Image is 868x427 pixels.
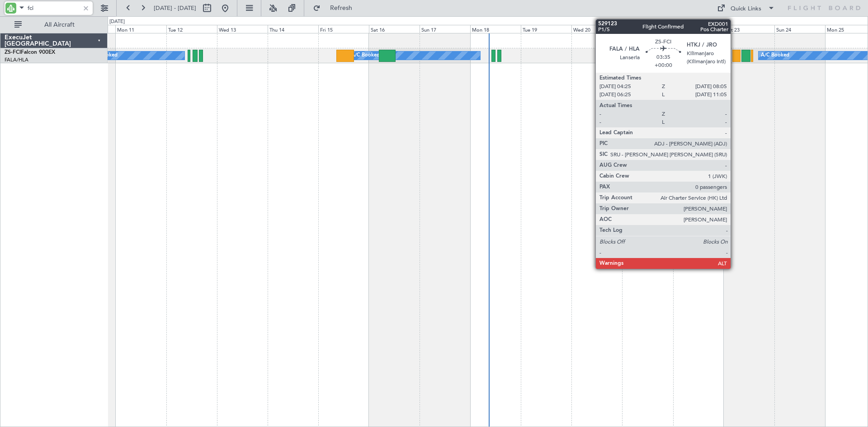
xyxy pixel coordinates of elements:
[571,25,622,33] div: Wed 20
[109,18,125,26] div: [DATE]
[731,5,761,14] div: Quick Links
[351,49,380,62] div: A/C Booked
[24,22,95,28] span: All Aircraft
[217,25,268,33] div: Wed 13
[470,25,521,33] div: Mon 18
[322,5,360,11] span: Refresh
[5,56,28,63] a: FALA/HLA
[774,25,825,33] div: Sun 24
[318,25,369,33] div: Fri 15
[115,25,166,33] div: Mon 11
[166,25,217,33] div: Tue 12
[712,1,779,15] button: Quick Links
[761,49,789,62] div: A/C Booked
[673,25,724,33] div: Fri 22
[154,4,196,12] span: [DATE] - [DATE]
[420,25,470,33] div: Sun 17
[369,25,420,33] div: Sat 16
[622,25,673,33] div: Thu 21
[309,1,363,15] button: Refresh
[5,50,21,55] span: ZS-FCI
[724,25,774,33] div: Sat 23
[268,25,318,33] div: Thu 14
[5,50,55,55] a: ZS-FCIFalcon 900EX
[10,18,98,32] button: All Aircraft
[521,25,571,33] div: Tue 19
[28,1,80,15] input: A/C (Reg. or Type)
